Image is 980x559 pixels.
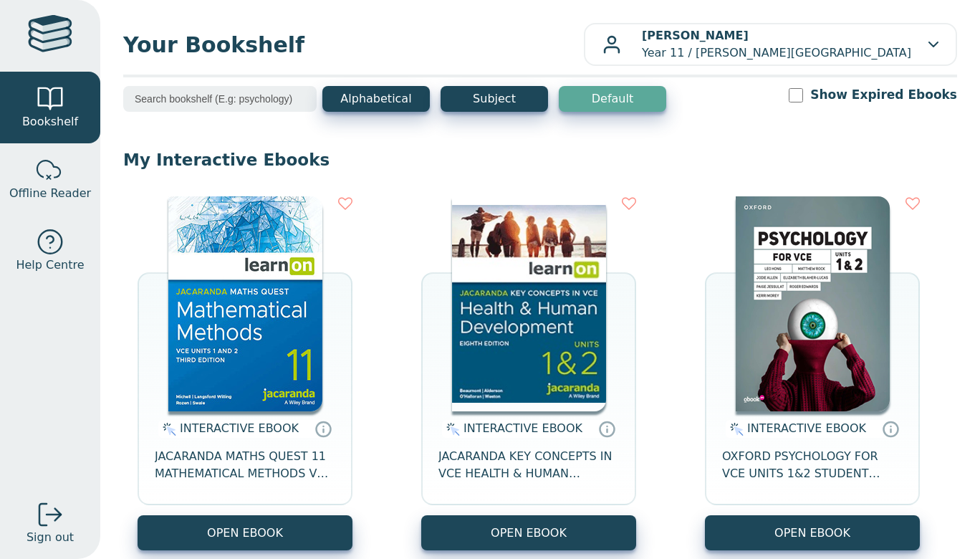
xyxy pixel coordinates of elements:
img: interactive.svg [442,421,460,438]
button: [PERSON_NAME]Year 11 / [PERSON_NAME][GEOGRAPHIC_DATA] [584,23,957,66]
span: Offline Reader [9,185,91,202]
label: Show Expired Ebooks [810,86,957,104]
button: OPEN EBOOK [421,515,636,550]
p: My Interactive Ebooks [123,149,957,171]
a: Interactive eBooks are accessed online via the publisher’s portal. They contain interactive resou... [314,420,332,437]
img: interactive.svg [726,421,744,438]
p: Year 11 / [PERSON_NAME][GEOGRAPHIC_DATA] [642,27,911,62]
span: Your Bookshelf [123,29,584,61]
span: OXFORD PSYCHOLOGY FOR VCE UNITS 1&2 STUDENT OBOOK PRO [722,448,903,482]
span: Sign out [27,529,74,546]
span: INTERACTIVE EBOOK [747,421,866,435]
button: OPEN EBOOK [705,515,920,550]
span: Help Centre [16,257,84,274]
button: Subject [441,86,548,112]
span: INTERACTIVE EBOOK [463,421,582,435]
img: interactive.svg [158,421,176,438]
a: Interactive eBooks are accessed online via the publisher’s portal. They contain interactive resou... [598,420,615,437]
a: Interactive eBooks are accessed online via the publisher’s portal. They contain interactive resou... [882,420,899,437]
button: Alphabetical [322,86,430,112]
span: INTERACTIVE EBOOK [180,421,299,435]
input: Search bookshelf (E.g: psychology) [123,86,317,112]
span: JACARANDA MATHS QUEST 11 MATHEMATICAL METHODS VCE UNITS 1&2 3E LEARNON [155,448,335,482]
span: Bookshelf [22,113,78,130]
img: 3d45537d-a581-493a-8efc-3c839325a1f6.jpg [168,196,322,411]
img: db0c0c84-88f5-4982-b677-c50e1668d4a0.jpg [452,196,606,411]
span: JACARANDA KEY CONCEPTS IN VCE HEALTH & HUMAN DEVELOPMENT UNITS 1&2 LEARNON EBOOK 8E [438,448,619,482]
button: Default [559,86,666,112]
img: 36020c22-4016-41bf-a5ab-d5d4a816ac4e.png [736,196,890,411]
button: OPEN EBOOK [138,515,352,550]
b: [PERSON_NAME] [642,29,749,42]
